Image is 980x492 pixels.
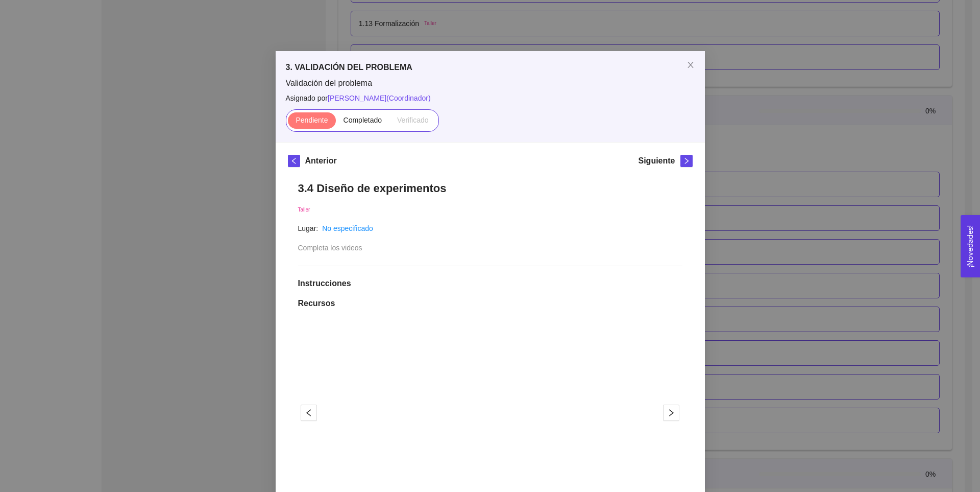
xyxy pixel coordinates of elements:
h1: Recursos [298,298,682,309]
span: left [288,157,300,165]
span: Asignado por [286,92,695,104]
button: 1 [478,490,491,491]
h1: 3.4 Diseño de experimentos [298,181,682,195]
span: Taller [298,207,310,213]
span: right [681,157,692,165]
span: [PERSON_NAME] ( Coordinador ) [328,94,431,102]
h5: 3. VALIDACIÓN DEL PROBLEMA [286,61,695,74]
button: left [288,155,300,167]
h5: Siguiente [638,155,675,167]
h5: Anterior [305,155,337,167]
a: No especificado [322,224,373,232]
span: Verificado [397,116,428,124]
span: Pendiente [296,116,328,124]
span: left [301,409,316,417]
button: Close [676,51,705,80]
span: right [664,409,679,417]
button: 2 [494,490,502,491]
button: right [680,155,693,167]
button: right [663,405,679,421]
span: Completado [344,116,382,124]
span: Completa los videos [298,244,362,252]
h1: Instrucciones [298,278,682,289]
button: left [301,405,317,421]
button: Open Feedback Widget [961,215,980,277]
span: close [687,61,695,69]
span: Validación del problema [286,78,695,89]
article: Lugar: [298,223,318,234]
